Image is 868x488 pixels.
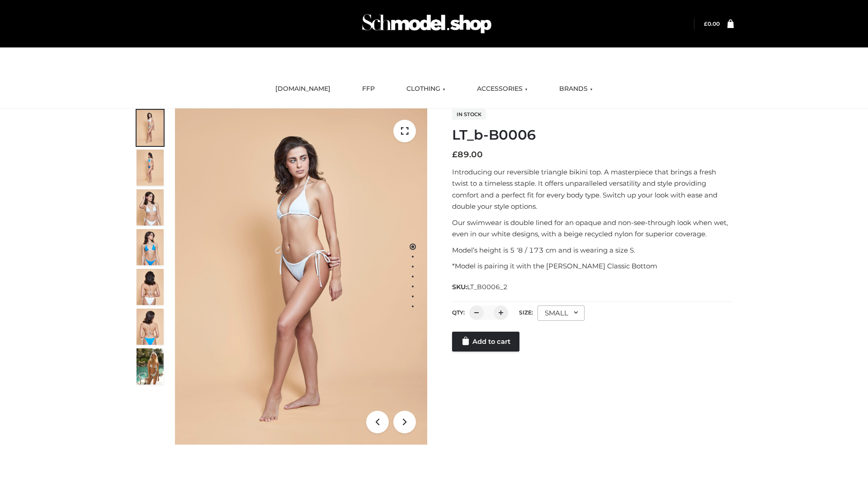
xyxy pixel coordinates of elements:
[704,20,720,27] bdi: 0.00
[452,150,483,160] bdi: 89.00
[470,79,534,99] a: ACCESSORIES
[452,282,509,292] span: SKU:
[704,20,708,27] span: £
[452,150,458,160] span: £
[175,108,427,445] img: LT_b-B0006
[704,20,720,27] a: £0.00
[137,348,164,385] img: Arieltop_CloudNine_AzureSky2.jpg
[452,217,734,240] p: Our swimwear is double lined for an opaque and non-see-through look when wet, even in our white d...
[137,150,164,186] img: ArielClassicBikiniTop_CloudNine_AzureSky_OW114ECO_2-scaled.jpg
[269,79,337,99] a: [DOMAIN_NAME]
[400,79,452,99] a: CLOTHING
[452,332,519,352] a: Add to cart
[519,309,533,316] label: Size:
[452,127,734,143] h1: LT_b-B0006
[359,6,495,42] img: Schmodel Admin 964
[137,110,164,146] img: ArielClassicBikiniTop_CloudNine_AzureSky_OW114ECO_1-scaled.jpg
[452,166,734,212] p: Introducing our reversible triangle bikini top. A masterpiece that brings a fresh twist to a time...
[467,283,508,291] span: LT_B0006_2
[137,189,164,225] img: ArielClassicBikiniTop_CloudNine_AzureSky_OW114ECO_3-scaled.jpg
[552,79,599,99] a: BRANDS
[452,309,465,316] label: QTY:
[137,229,164,265] img: ArielClassicBikiniTop_CloudNine_AzureSky_OW114ECO_4-scaled.jpg
[452,244,734,256] p: Model’s height is 5 ‘8 / 173 cm and is wearing a size S.
[452,260,734,272] p: *Model is pairing it with the [PERSON_NAME] Classic Bottom
[452,109,486,120] span: In stock
[137,269,164,305] img: ArielClassicBikiniTop_CloudNine_AzureSky_OW114ECO_7-scaled.jpg
[355,79,382,99] a: FFP
[137,309,164,345] img: ArielClassicBikiniTop_CloudNine_AzureSky_OW114ECO_8-scaled.jpg
[538,305,585,321] div: SMALL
